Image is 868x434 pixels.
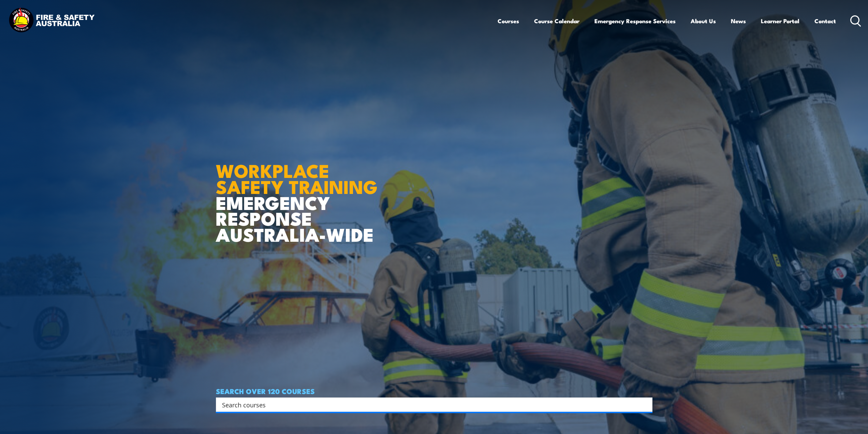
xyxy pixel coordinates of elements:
input: Search input [222,400,637,410]
a: Emergency Response Services [594,12,676,30]
button: Search magnifier button [641,400,650,409]
a: Learner Portal [761,12,799,30]
a: News [731,12,746,30]
a: Contact [814,12,836,30]
a: Courses [498,12,519,30]
strong: WORKPLACE SAFETY TRAINING [216,156,378,200]
a: Course Calendar [534,12,579,30]
h4: SEARCH OVER 120 COURSES [216,387,652,395]
form: Search form [223,400,639,409]
a: About Us [691,12,716,30]
h1: EMERGENCY RESPONSE AUSTRALIA-WIDE [216,145,383,242]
